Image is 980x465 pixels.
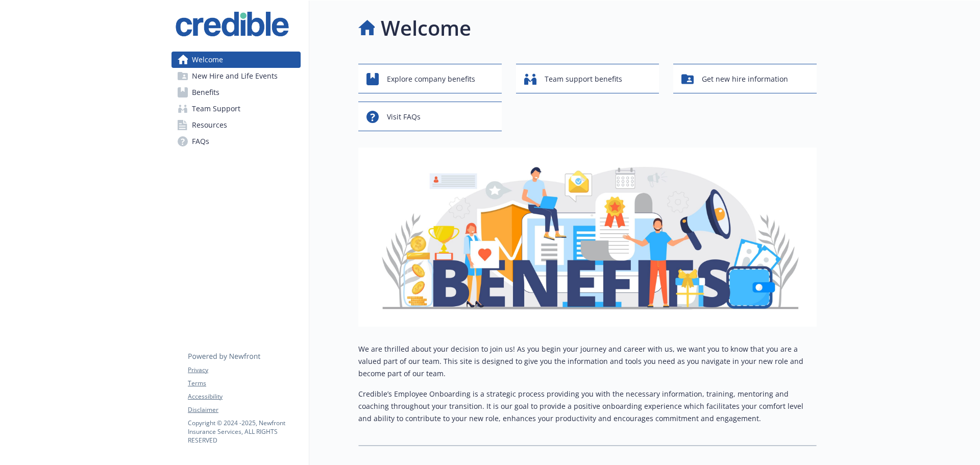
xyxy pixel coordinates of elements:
span: Visit FAQs [387,107,421,127]
a: Welcome [171,52,301,68]
span: Welcome [192,52,223,68]
a: Terms [188,379,300,388]
a: Benefits [171,84,301,101]
a: FAQs [171,133,301,150]
button: Visit FAQs [358,102,502,131]
a: Disclaimer [188,405,300,414]
button: Get new hire information [673,64,817,93]
p: Copyright © 2024 - 2025 , Newfront Insurance Services, ALL RIGHTS RESERVED [188,419,300,445]
span: Resources [192,117,227,133]
h1: Welcome [381,13,471,43]
p: We are thrilled about your decision to join us! As you begin your journey and career with us, we ... [358,343,817,380]
p: Credible’s Employee Onboarding is a strategic process providing you with the necessary informatio... [358,388,817,425]
a: Team Support [171,101,301,117]
span: New Hire and Life Events [192,68,278,84]
a: Accessibility [188,392,300,401]
button: Team support benefits [516,64,659,93]
a: Resources [171,117,301,133]
button: Explore company benefits [358,64,502,93]
span: Team Support [192,101,240,117]
span: FAQs [192,133,209,150]
span: Team support benefits [545,69,622,89]
span: Benefits [192,84,219,101]
a: Privacy [188,365,300,375]
img: overview page banner [358,148,817,327]
span: Explore company benefits [387,69,475,89]
span: Get new hire information [702,69,788,89]
a: New Hire and Life Events [171,68,301,84]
